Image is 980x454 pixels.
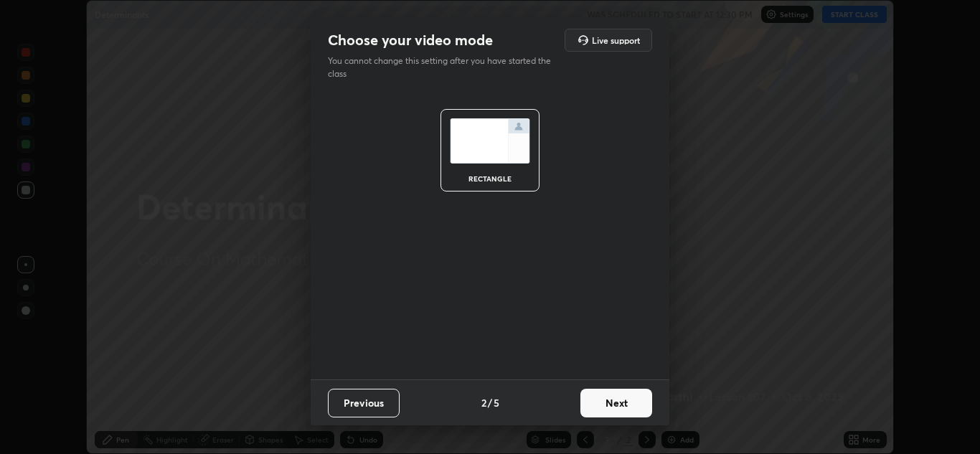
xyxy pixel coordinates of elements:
div: rectangle [461,175,519,182]
button: Next [580,389,652,417]
button: Previous [328,389,400,417]
h5: Live support [592,36,640,44]
h4: / [488,395,492,410]
p: You cannot change this setting after you have started the class [328,55,560,80]
h4: 5 [494,395,499,410]
h4: 2 [481,395,486,410]
h2: Choose your video mode [328,31,493,49]
img: normalScreenIcon.ae25ed63.svg [450,118,530,164]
